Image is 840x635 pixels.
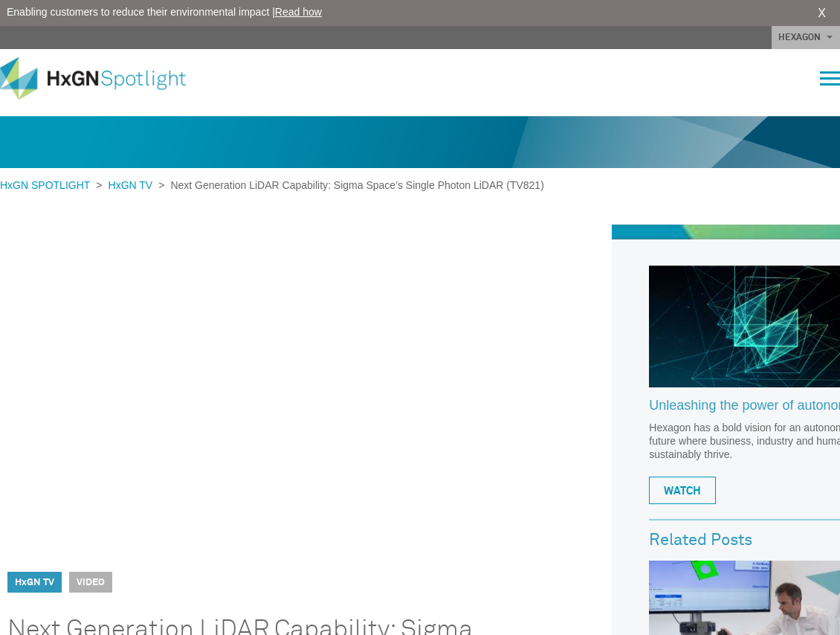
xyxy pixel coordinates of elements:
[69,572,112,593] span: Video
[7,4,322,20] span: Enabling customers to reduce their environmental impact |
[275,6,322,18] a: Read how
[649,477,716,504] a: WATCH
[103,179,159,191] a: HxGN TV
[164,179,543,191] span: Next Generation LiDAR Capability: Sigma Space’s Single Photon LiDAR (TV821)
[818,4,826,22] a: X
[15,578,54,587] a: HxGN TV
